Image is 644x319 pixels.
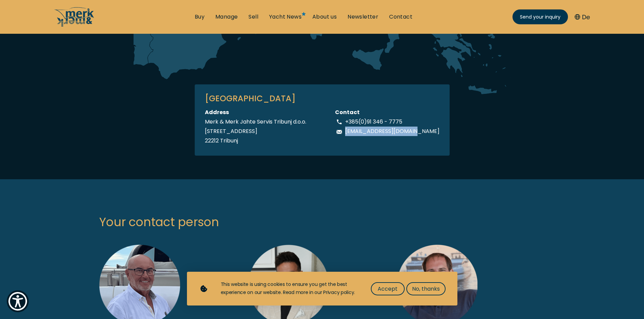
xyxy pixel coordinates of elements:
a: About us [312,13,337,21]
a: Yacht News [269,13,302,21]
div: [STREET_ADDRESS] [205,127,306,136]
span: No, thanks [412,285,440,293]
div: This website is using cookies to ensure you get the best experience on our website. Read more in ... [221,281,357,297]
div: 22212 Tribunj [205,136,306,145]
strong: Contact [335,108,360,116]
a: Privacy policy [323,289,354,296]
h3: [GEOGRAPHIC_DATA] [205,95,439,103]
a: Contact [389,13,412,21]
button: De [575,12,590,22]
a: Newsletter [348,13,378,21]
a: Sell [248,13,258,21]
p: +385(0)91 346 - 7775 [345,117,402,127]
button: Accept [371,282,405,295]
button: Show Accessibility Preferences [7,290,29,312]
div: Merk & Merk Jahte Servis Tribunj d.o.o. [205,117,306,127]
a: Send your inquiry [512,9,568,24]
strong: Address [205,108,229,116]
p: [EMAIL_ADDRESS][DOMAIN_NAME] [345,127,439,136]
a: Buy [195,13,205,21]
span: Accept [378,285,398,293]
span: Send your inquiry [520,14,560,21]
a: Manage [215,13,238,21]
button: No, thanks [406,282,446,295]
h3: Your contact person [92,200,552,244]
